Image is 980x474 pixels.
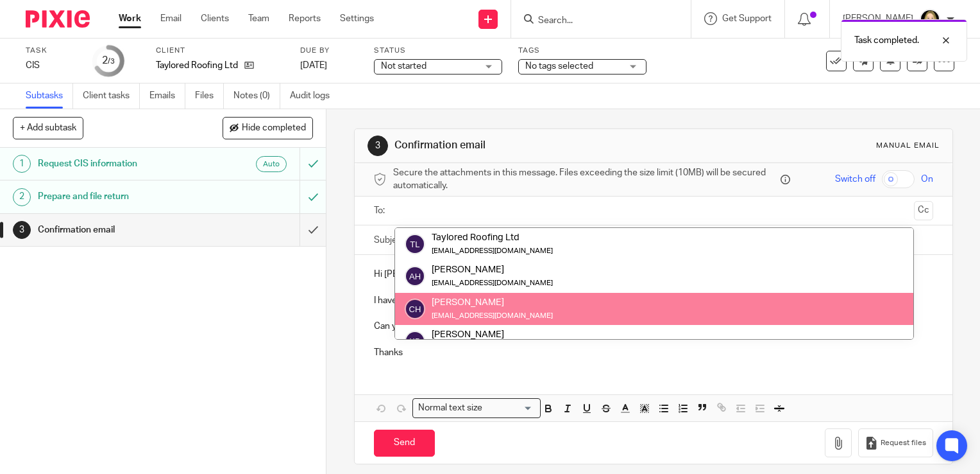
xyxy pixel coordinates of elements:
div: 3 [13,221,31,239]
img: svg%3E [405,299,425,319]
div: [PERSON_NAME] [432,328,611,341]
a: Audit logs [290,83,339,109]
label: Status [374,46,502,56]
label: Subject: [374,234,407,247]
h1: Request CIS information [38,154,204,173]
span: Normal text size [416,401,486,415]
a: Email [160,12,182,25]
input: Search for option [487,401,533,415]
a: Team [248,12,269,25]
label: Task [26,46,77,56]
small: [EMAIL_ADDRESS][DOMAIN_NAME] [432,312,553,319]
div: [PERSON_NAME] [432,295,553,308]
span: On [921,173,933,186]
h1: Confirmation email [394,139,680,152]
small: /3 [108,58,115,65]
label: To: [374,204,388,217]
span: Not started [381,62,427,71]
button: Hide completed [223,117,313,139]
p: Task completed. [854,34,919,47]
div: Taylored Roofing Ltd [432,231,553,244]
button: + Add subtask [13,117,83,139]
div: [PERSON_NAME] [432,263,553,276]
label: Due by [300,46,358,56]
a: Settings [340,12,374,25]
button: Request files [858,428,933,457]
small: [EMAIL_ADDRESS][DOMAIN_NAME] [432,247,553,254]
div: 1 [13,155,31,173]
h1: Prepare and file return [38,187,204,206]
a: Reports [289,12,321,25]
span: No tags selected [525,62,593,71]
div: 2 [13,188,31,206]
div: Auto [256,156,287,172]
span: Switch off [835,173,875,186]
h1: Confirmation email [38,220,204,240]
span: [DATE] [300,61,327,70]
p: Thanks [374,346,933,359]
img: svg%3E [405,234,425,254]
div: Manual email [876,141,940,151]
label: Client [156,46,284,56]
img: Phoebe%20Black.png [920,9,940,30]
span: Secure the attachments in this message. Files exceeding the size limit (10MB) will be secured aut... [393,166,777,193]
p: Can you please pay [amount] by [DATE] [374,320,933,333]
a: Subtasks [26,83,73,109]
img: Pixie [26,10,90,28]
a: Notes (0) [233,83,280,109]
div: 2 [102,53,115,68]
a: Client tasks [83,83,140,109]
input: Send [374,430,435,457]
a: Emails [149,83,185,109]
p: I have submitted your CIS return for this month. [374,294,933,307]
a: Files [195,83,224,109]
span: Request files [881,438,926,448]
small: [EMAIL_ADDRESS][DOMAIN_NAME] [432,279,553,286]
button: Cc [914,201,933,220]
a: Clients [201,12,229,25]
div: Search for option [412,398,541,418]
div: 3 [367,136,388,156]
a: Work [119,12,141,25]
span: Hide completed [242,123,306,134]
img: svg%3E [405,331,425,351]
p: Hi [PERSON_NAME], [374,268,933,281]
img: svg%3E [405,266,425,286]
p: Taylored Roofing Ltd [156,59,238,72]
div: CIS [26,59,77,72]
